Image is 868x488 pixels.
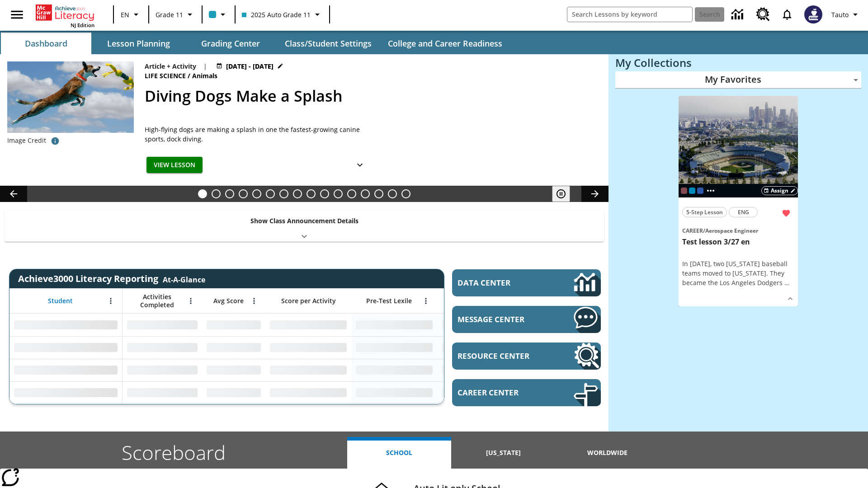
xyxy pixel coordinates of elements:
a: Resource Center, Will open in new tab [751,2,775,27]
div: High-flying dogs are making a splash in one the fastest-growing canine sports, dock diving. [145,125,371,144]
span: Activities Completed [127,293,187,309]
button: Slide 6 Solar Power to the People [266,189,275,198]
span: ENG [738,207,749,217]
span: Student [48,297,73,305]
button: Worldwide [556,437,660,469]
div: No Data, [123,314,202,336]
a: Home [36,4,94,22]
div: My Favorites [615,71,861,89]
a: Resource Center, Will open in new tab [452,343,601,370]
button: Slide 4 Cars of the Future? [239,189,248,198]
button: School [347,437,451,469]
span: Assign [771,187,788,195]
span: [DATE] - [DATE] [226,61,274,71]
div: At-A-Glance [163,273,205,285]
button: Assign Choose Dates [761,186,798,195]
span: Career Center [458,387,547,398]
button: Open side menu [4,1,30,28]
button: Grading Center [185,33,276,54]
p: Article + Activity [145,61,196,71]
div: No Data, [123,381,202,404]
div: No Data, [437,314,523,336]
button: Open Menu [104,294,118,308]
div: No Data, [437,381,523,404]
div: Home [36,3,94,28]
button: Slide 15 Point of View [388,189,397,198]
button: Slide 2 Do You Want Fries With That? [212,189,221,198]
div: No Data, [202,359,265,381]
span: EN [121,10,129,19]
button: Slide 14 Hooray for Constitution Day! [374,189,383,198]
button: Slide 7 Attack of the Terrifying Tomatoes [279,189,288,198]
button: Show more classes [705,185,716,196]
button: Slide 1 Diving Dogs Make a Splash [198,189,207,198]
button: Slide 8 Fashion Forward in Ancient Rome [293,189,302,198]
div: No Data, [202,314,265,336]
button: View Lesson [146,157,203,174]
div: No Data, [123,336,202,359]
div: lesson details [679,96,798,307]
button: Open Menu [419,294,433,308]
button: Select a new avatar [799,3,828,26]
button: Image credit: Gloria Anderson/Alamy Stock Photo [46,133,64,149]
button: Language: EN, Select a language [117,6,146,23]
button: Aug 27 - Aug 28 Choose Dates [214,61,285,71]
button: Open Menu [184,294,198,308]
div: No Data, [437,336,523,359]
button: [US_STATE] [451,437,555,469]
a: Data Center [452,269,601,296]
button: Class: 2025 Auto Grade 11, Select your class [238,6,326,23]
input: search field [567,7,692,22]
button: 5-Step Lesson [682,207,727,217]
span: OL 2025 Auto Grade 12 [681,188,687,194]
button: Lesson carousel, Next [581,186,609,202]
div: Pause [552,186,579,202]
span: Aerospace Engineer [705,227,758,235]
span: | [203,61,207,71]
button: Slide 3 Dirty Jobs Kids Had To Do [225,189,234,198]
span: Career [682,227,703,235]
button: Show Details [783,292,797,305]
a: Notifications [775,3,799,26]
button: Slide 11 Pre-release lesson [334,189,343,198]
span: Animals [192,71,219,81]
span: Score per Activity [281,297,336,305]
span: Avg Score [213,297,244,305]
span: Life Science [145,71,188,81]
button: Slide 13 Between Two Worlds [361,189,370,198]
a: Message Center [452,306,601,333]
button: Slide 12 Career Lesson [347,189,356,198]
p: Image Credit [7,136,46,145]
span: / [703,227,705,235]
button: Pause [552,186,570,202]
span: Grade 11 [156,10,183,19]
button: Remove from Favorites [778,205,794,221]
span: OL 2025 Auto Grade 7 [697,188,703,194]
button: Slide 10 Mixed Practice: Citing Evidence [320,189,329,198]
span: Topic: Career/Aerospace Engineer [682,225,794,235]
span: Message Center [458,314,547,324]
h3: Test lesson 3/27 en [682,237,794,247]
span: Achieve3000 Literacy Reporting [18,272,205,285]
div: No Data, [202,381,265,404]
div: 205 Auto Grade 11 [689,188,695,194]
span: 5-Step Lesson [686,207,723,217]
a: Data Center [726,2,751,27]
img: Avatar [804,5,822,23]
span: 2025 Auto Grade 11 [242,10,311,19]
button: Slide 5 The Last Homesteaders [252,189,261,198]
span: Tauto [831,10,849,19]
h3: My Collections [615,56,861,69]
div: No Data, [202,336,265,359]
span: Resource Center [458,351,547,361]
button: Lesson Planning [93,33,184,54]
img: A dog is jumping high in the air in an attempt to grab a yellow toy with its mouth. [7,61,134,133]
button: Show Details [351,157,369,174]
button: Open Menu [247,294,261,308]
p: Show Class Announcement Details [250,216,359,225]
button: Class color is light blue. Change class color [205,6,232,23]
button: Class/Student Settings [278,33,379,54]
h2: Diving Dogs Make a Splash [145,84,598,108]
